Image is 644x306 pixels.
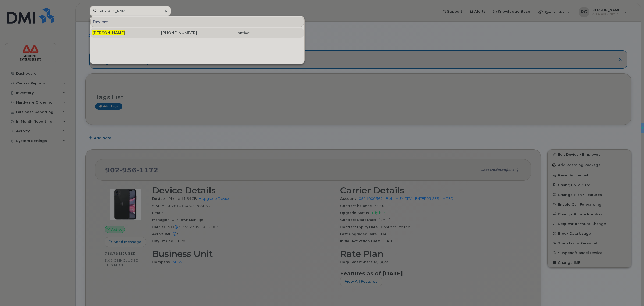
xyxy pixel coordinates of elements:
div: Devices [90,17,304,27]
a: [PERSON_NAME][PHONE_NUMBER]active- [90,28,304,38]
div: active [197,30,250,35]
span: [PERSON_NAME] [92,30,125,35]
div: [PHONE_NUMBER] [145,30,197,35]
div: - [250,30,302,35]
